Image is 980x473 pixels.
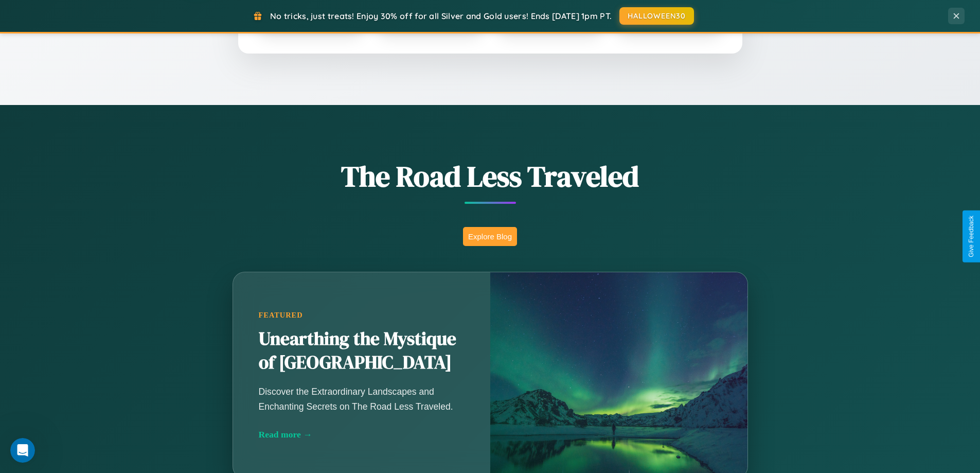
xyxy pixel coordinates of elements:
button: Explore Blog [463,227,517,246]
h2: Unearthing the Mystique of [GEOGRAPHIC_DATA] [259,327,465,375]
button: HALLOWEEN30 [619,7,694,25]
span: No tricks, just treats! Enjoy 30% off for all Silver and Gold users! Ends [DATE] 1pm PT. [270,11,612,21]
div: Give Feedback [968,216,975,257]
div: Featured [259,311,465,320]
iframe: Intercom live chat [10,438,35,463]
h1: The Road Less Traveled [182,156,799,196]
div: Read more → [259,429,465,440]
p: Discover the Extraordinary Landscapes and Enchanting Secrets on The Road Less Traveled. [259,384,465,413]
